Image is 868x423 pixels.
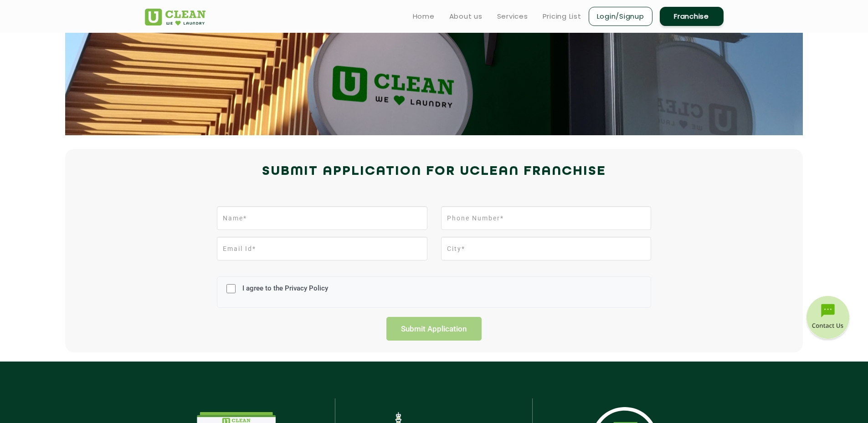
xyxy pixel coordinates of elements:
h2: Submit Application for UCLEAN FRANCHISE [145,161,724,183]
a: Franchise [660,7,724,26]
input: Phone Number* [441,206,651,230]
a: Login/Signup [589,7,652,26]
input: Email Id* [217,237,427,260]
label: I agree to the Privacy Policy [240,284,328,301]
input: City* [441,237,651,260]
input: Submit Application [386,317,482,341]
a: Services [497,11,528,22]
a: Home [413,11,435,22]
a: About us [449,11,483,22]
img: contact-btn [805,296,851,341]
input: Name* [217,206,427,230]
a: Pricing List [543,11,581,22]
img: UClean Laundry and Dry Cleaning [145,9,205,25]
